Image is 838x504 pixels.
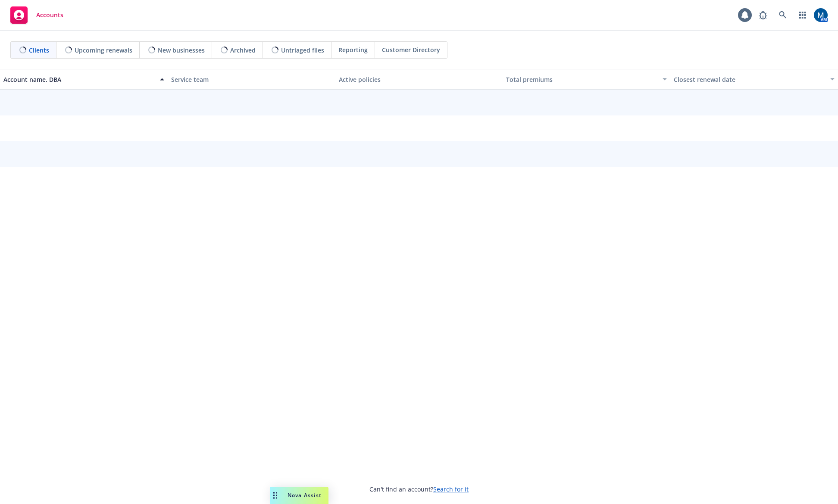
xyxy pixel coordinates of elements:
button: Active policies [335,69,503,90]
a: Switch app [794,6,811,24]
div: Drag to move [270,487,281,504]
a: Search for it [433,485,469,493]
span: New businesses [158,46,205,55]
button: Service team [168,69,335,90]
div: Service team [171,75,332,84]
div: Account name, DBA [3,75,155,84]
span: Can't find an account? [369,485,469,494]
button: Closest renewal date [670,69,838,90]
span: Accounts [36,12,63,19]
button: Total premiums [503,69,670,90]
span: Upcoming renewals [75,46,132,55]
a: Report a Bug [754,6,772,24]
span: Untriaged files [281,46,324,55]
span: Archived [230,46,256,55]
a: Search [774,6,791,24]
div: Total premiums [506,75,657,84]
span: Nova Assist [288,492,322,499]
img: photo [814,8,828,22]
button: Nova Assist [270,487,328,504]
span: Clients [29,46,49,55]
a: Accounts [7,3,67,27]
span: Reporting [338,45,368,54]
span: Customer Directory [382,45,440,54]
div: Active policies [339,75,500,84]
div: Closest renewal date [674,75,825,84]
